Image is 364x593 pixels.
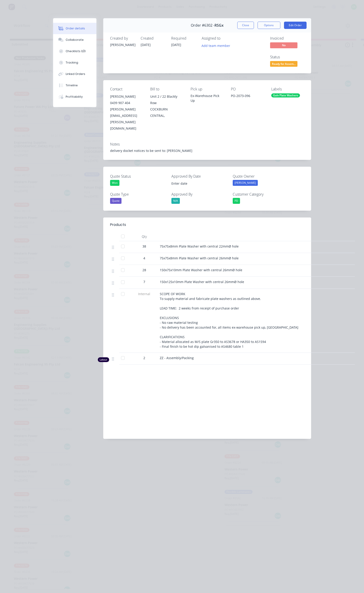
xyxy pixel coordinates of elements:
[270,42,297,48] span: No
[191,87,224,91] div: Pick up
[141,43,151,47] span: [DATE]
[199,42,232,49] button: Add team member
[110,42,135,47] div: [PERSON_NAME]
[202,42,233,49] button: Add team member
[53,34,96,46] button: Collaborate
[233,198,240,204] div: PD
[110,222,126,227] div: Products
[270,61,297,67] span: Ready for Assem...
[233,180,258,186] div: [PERSON_NAME]
[110,36,135,41] div: Created by
[214,23,224,28] span: RSGx
[150,93,183,106] div: Unit 2 / 22 Blackly Row
[160,256,239,260] span: 75x75x8mm Plate Washer with central 26mmØ hole
[110,106,143,132] div: [PERSON_NAME][EMAIL_ADDRESS][PERSON_NAME][DOMAIN_NAME]
[191,23,214,28] span: Order #6302 -
[66,83,78,87] div: Timeline
[110,93,143,100] div: [PERSON_NAME]
[270,55,304,59] div: Status
[53,80,96,91] button: Timeline
[231,93,264,100] div: PO-2073-096
[66,38,84,42] div: Collaborate
[66,95,83,99] div: Profitability
[53,23,96,34] button: Order details
[258,22,280,29] button: Options
[53,57,96,68] button: Tracking
[270,61,297,68] button: Ready for Assem...
[143,355,145,360] span: 2
[160,280,244,284] span: 150x125x10mm Plate Washer with central 26mmØ hole
[160,292,298,349] span: SCOPE OF WORK To supply material and fabricate plate washers as outlined above. LEAD TIME: 2 week...
[66,61,78,65] div: Tracking
[53,46,96,57] button: Checklists 0/0
[202,36,247,41] div: Assigned to
[171,198,180,204] div: N/A
[110,100,143,106] div: 0439 907 404
[110,142,304,146] div: Notes
[171,192,228,197] label: Approved By
[132,291,156,296] span: Internal
[131,232,158,241] div: Qty
[171,174,228,179] label: Approved By Date
[110,198,121,204] div: Quote
[150,106,183,119] div: COCKBURN CENTRAL,
[143,279,145,284] span: 7
[110,148,304,153] div: delivery docket notices to be sent to: [PERSON_NAME]
[271,87,304,91] div: Labels
[110,93,143,132] div: [PERSON_NAME]0439 907 404[PERSON_NAME][EMAIL_ADDRESS][PERSON_NAME][DOMAIN_NAME]
[284,22,307,29] button: Edit Order
[66,49,86,53] div: Checklists 0/0
[171,36,196,41] div: Required
[237,22,254,29] button: Close
[160,244,239,248] span: 75x75x8mm Plate Washer with central 22mmØ hole
[142,268,146,272] span: 28
[110,180,119,186] div: Won
[150,87,183,91] div: Bill to
[171,43,181,47] span: [DATE]
[110,87,143,91] div: Contact
[53,91,96,102] button: Profitability
[160,356,194,360] span: ZZ - Assembly/Packing
[98,357,109,362] div: Labour
[150,93,183,119] div: Unit 2 / 22 Blackly RowCOCKBURN CENTRAL,
[233,192,290,197] label: Customer Category
[110,174,167,179] label: Quote Status
[231,87,264,91] div: PO
[168,180,225,187] input: Enter date
[142,244,146,249] span: 38
[271,93,300,97] div: Galv Plate Washers
[143,256,145,261] span: 4
[160,268,242,272] span: 150x75x10mm Plate Washer with central 26mmØ hole
[66,26,85,31] div: Order details
[270,36,304,41] div: Invoiced
[233,174,290,179] label: Quote Owner
[191,93,224,103] div: Ex-Warehouse Pick Up
[110,192,167,197] label: Quote Type
[53,68,96,80] button: Linked Orders
[66,72,85,76] div: Linked Orders
[141,36,166,41] div: Created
